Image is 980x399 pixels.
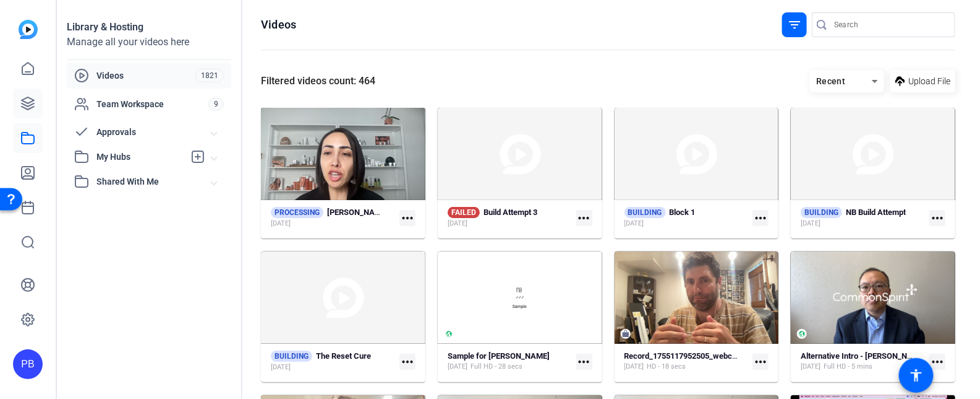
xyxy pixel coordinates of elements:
span: Full HD - 5 mins [824,362,872,372]
a: BUILDINGNB Build Attempt[DATE] [801,207,924,229]
div: PB [13,349,43,379]
span: Videos [96,69,195,82]
span: BUILDING [624,207,666,218]
mat-expansion-panel-header: Approvals [67,120,231,144]
strong: Sample for [PERSON_NAME] [448,351,550,361]
mat-icon: more_horiz [399,210,415,226]
a: Sample for [PERSON_NAME][DATE]Full HD - 28 secs [448,351,571,372]
span: BUILDING [271,351,312,362]
div: Filtered videos count: 464 [261,74,375,89]
span: 1821 [195,69,224,82]
strong: Record_1755117952505_webcam [624,351,744,361]
strong: NB Build Attempt [846,208,906,217]
img: blue-gradient.svg [19,20,38,39]
mat-icon: more_horiz [399,354,415,370]
strong: Build Attempt 3 [484,208,537,217]
a: PROCESSING[PERSON_NAME]-Presentations-[PERSON_NAME]-Presentations-August-2025-1755122180609-webca... [271,207,394,229]
strong: Block 1 [670,208,696,217]
span: Recent [816,76,846,86]
span: [DATE] [801,219,820,229]
mat-expansion-panel-header: Shared With Me [67,169,231,194]
span: [DATE] [271,362,291,372]
strong: [PERSON_NAME]-Presentations-[PERSON_NAME]-Presentations-August-2025-1755122180609-webcam [327,208,699,217]
span: Full HD - 28 secs [471,362,522,372]
a: Record_1755117952505_webcam[DATE]HD - 18 secs [624,351,748,372]
strong: The Reset Cure [316,351,371,361]
input: Search [834,17,945,32]
strong: Alternative Intro - [PERSON_NAME] Draft [801,351,946,361]
span: [DATE] [801,362,820,372]
mat-icon: more_horiz [929,210,945,226]
mat-expansion-panel-header: My Hubs [67,144,231,169]
mat-icon: more_horiz [576,354,592,370]
span: [DATE] [624,219,644,229]
a: BUILDINGBlock 1[DATE] [624,207,748,229]
a: FAILEDBuild Attempt 3[DATE] [448,207,571,229]
mat-icon: more_horiz [929,354,945,370]
span: [DATE] [448,362,467,372]
span: BUILDING [801,207,842,218]
span: Approvals [96,126,211,139]
mat-icon: more_horiz [752,210,769,226]
span: [DATE] [624,362,644,372]
h1: Videos [261,17,296,32]
mat-icon: accessibility [909,368,924,383]
mat-icon: more_horiz [576,210,592,226]
a: Alternative Intro - [PERSON_NAME] Draft[DATE]Full HD - 5 mins [801,351,924,372]
div: Manage all your videos here [67,35,231,50]
span: Shared With Me [96,175,211,188]
span: 9 [208,97,224,111]
div: Library & Hosting [67,20,231,35]
span: Upload File [908,75,950,88]
span: [DATE] [448,219,467,229]
a: BUILDINGThe Reset Cure[DATE] [271,351,394,372]
mat-icon: more_horiz [752,354,769,370]
mat-icon: filter_list [787,17,802,32]
button: Upload File [890,70,955,92]
span: HD - 18 secs [647,362,686,372]
span: Team Workspace [96,98,208,110]
span: [DATE] [271,219,291,229]
span: PROCESSING [271,207,323,218]
span: FAILED [448,207,480,218]
span: My Hubs [96,151,184,164]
